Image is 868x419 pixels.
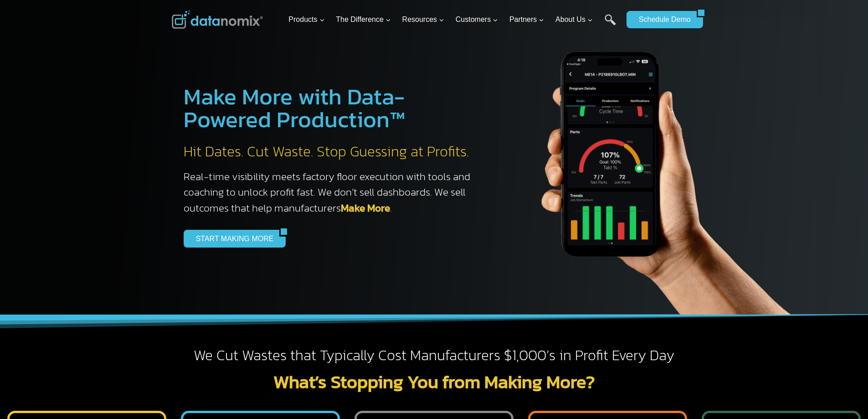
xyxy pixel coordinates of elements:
[402,14,444,26] span: Resources
[285,5,622,35] nav: Primary Navigation
[172,10,263,29] img: Datanomix
[498,18,817,315] img: The Datanoix Mobile App available on Android and iOS Devices
[605,14,616,35] a: Search
[341,200,390,216] a: Make More
[336,14,391,26] span: The Difference
[555,14,593,26] span: About Us
[456,14,498,26] span: Customers
[172,346,697,365] h2: We Cut Wastes that Typically Cost Manufacturers $1,000’s in Profit Every Day
[627,11,697,28] a: Schedule Demo
[184,85,480,131] h1: Make More with Data-Powered Production™
[509,14,544,26] span: Partners
[184,169,480,216] h3: Real-time visibility meets factory floor execution with tools and coaching to unlock profit fast....
[184,230,280,247] a: START MAKING MORE
[288,14,324,26] span: Products
[184,142,480,161] h2: Hit Dates. Cut Waste. Stop Guessing at Profits.
[172,372,697,391] h2: What’s Stopping You from Making More?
